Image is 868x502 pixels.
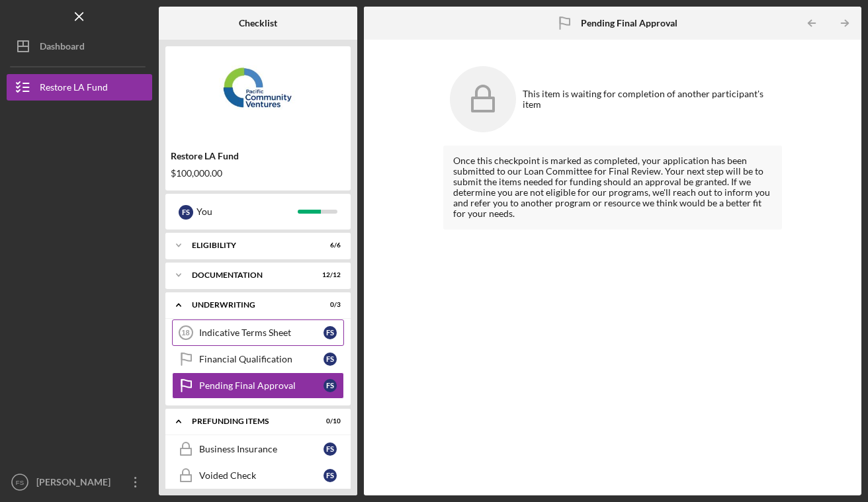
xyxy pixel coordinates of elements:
[324,469,337,482] div: F S
[317,271,341,279] div: 12 / 12
[172,462,344,489] a: Voided CheckFS
[199,327,324,338] div: Indicative Terms Sheet
[172,436,344,462] a: Business InsuranceFS
[199,380,324,391] div: Pending Final Approval
[324,326,337,339] div: F S
[7,33,152,60] button: Dashboard
[181,329,189,337] tspan: 18
[523,89,775,110] div: This item is waiting for completion of another participant's item
[171,168,345,179] div: $100,000.00
[192,241,308,249] div: Eligibility
[192,271,308,279] div: Documentation
[324,379,337,392] div: F S
[317,241,341,249] div: 6 / 6
[16,479,24,486] text: FS
[171,151,345,161] div: Restore LA Fund
[453,155,772,220] div: Once this checkpoint is marked as completed, your application has been submitted to our Loan Comm...
[40,33,85,63] div: Dashboard
[324,442,337,456] div: F S
[199,444,324,454] div: Business Insurance
[165,53,351,132] img: Product logo
[40,74,108,104] div: Restore LA Fund
[199,470,324,481] div: Voided Check
[199,354,324,364] div: Financial Qualification
[317,301,341,309] div: 0 / 3
[192,301,308,309] div: Underwriting
[317,417,341,425] div: 0 / 10
[33,469,119,499] div: [PERSON_NAME]
[192,417,308,425] div: Prefunding Items
[172,346,344,372] a: Financial QualificationFS
[172,372,344,399] a: Pending Final ApprovalFS
[179,205,193,220] div: F S
[239,18,277,28] b: Checklist
[324,353,337,366] div: F S
[581,18,677,28] b: Pending Final Approval
[172,319,344,346] a: 18Indicative Terms SheetFS
[7,74,152,101] button: Restore LA Fund
[7,469,152,495] button: FS[PERSON_NAME]
[196,200,298,223] div: You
